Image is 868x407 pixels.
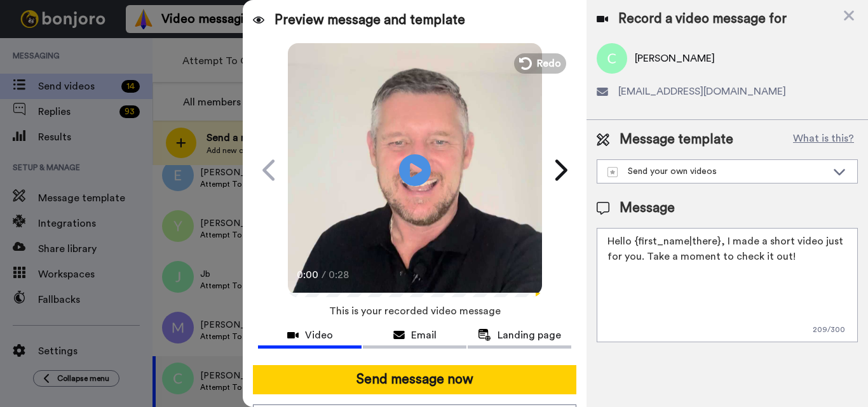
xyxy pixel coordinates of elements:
[597,228,858,342] textarea: Hello {first_name|there}, I made a short video just for you. Take a moment to check it out!
[329,267,351,283] span: 0:28
[620,199,675,218] span: Message
[607,165,827,178] div: Send your own videos
[253,365,576,394] button: Send message now
[411,328,437,343] span: Email
[620,130,733,149] span: Message template
[498,328,561,343] span: Landing page
[322,267,326,283] span: /
[297,267,319,283] span: 0:00
[618,84,786,99] span: [EMAIL_ADDRESS][DOMAIN_NAME]
[329,297,501,325] span: This is your recorded video message
[607,167,618,177] img: demo-template.svg
[789,130,858,149] button: What is this?
[305,328,333,343] span: Video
